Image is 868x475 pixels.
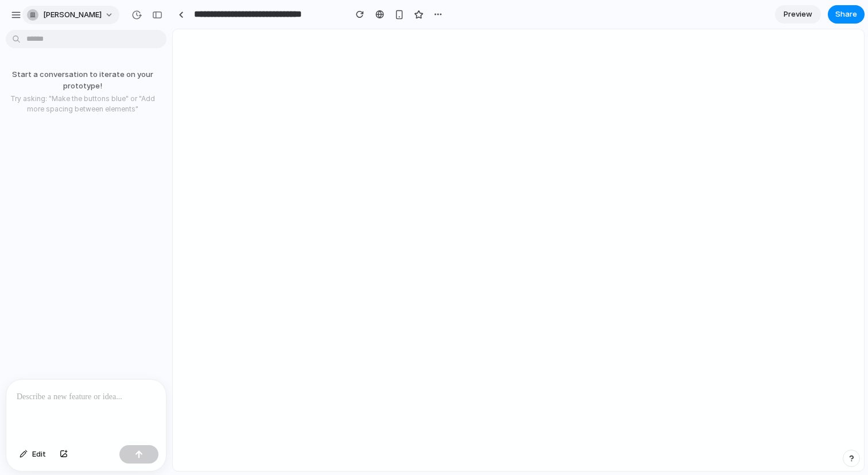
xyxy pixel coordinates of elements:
[43,9,102,21] span: [PERSON_NAME]
[828,5,865,24] button: Share
[835,9,857,20] span: Share
[14,445,52,464] button: Edit
[784,9,812,20] span: Preview
[22,6,119,24] button: [PERSON_NAME]
[32,449,46,460] span: Edit
[5,94,161,114] p: Try asking: "Make the buttons blue" or "Add more spacing between elements"
[775,5,821,24] a: Preview
[5,69,161,91] p: Start a conversation to iterate on your prototype!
